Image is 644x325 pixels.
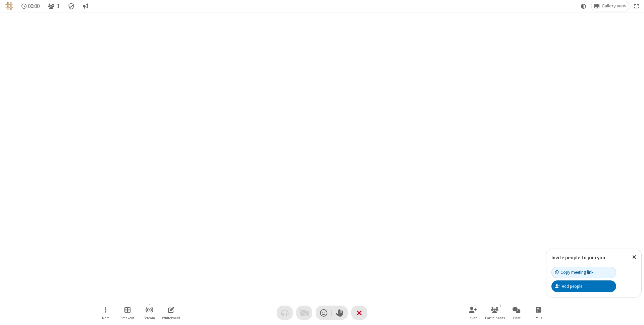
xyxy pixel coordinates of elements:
[80,1,91,11] button: Conversation
[65,1,78,11] div: Meeting details Encryption enabled
[144,316,155,320] span: Stream
[551,267,616,278] button: Copy meeting link
[19,1,43,11] div: Timer
[28,3,40,9] span: 00:00
[463,303,483,322] button: Invite participants (⌘+Shift+I)
[551,280,616,292] button: Add people
[578,1,589,11] button: Using system theme
[528,303,548,322] button: Open poll
[351,306,367,320] button: End or leave meeting
[632,1,642,11] button: Fullscreen
[535,316,542,320] span: Polls
[591,1,629,11] button: Change layout
[117,303,138,322] button: Manage Breakout Rooms
[161,303,181,322] button: Open shared whiteboard
[316,306,332,320] button: Send a reaction
[506,303,527,322] button: Open chat
[102,316,109,320] span: More
[45,1,62,11] button: Open participant list
[139,303,159,322] button: Start streaming
[277,306,293,320] button: Audio problem - check your Internet connection or call by phone
[120,316,135,320] span: Breakout
[469,316,477,320] span: Invite
[96,303,116,322] button: Open menu
[627,249,641,265] button: Close popover
[57,3,60,9] span: 1
[513,316,521,320] span: Chat
[485,303,505,322] button: Open participant list
[551,254,605,261] label: Invite people to join you
[497,303,503,309] div: 1
[296,306,312,320] button: Video
[5,2,13,10] img: QA Selenium DO NOT DELETE OR CHANGE
[602,3,626,9] span: Gallery view
[332,306,348,320] button: Raise hand
[162,316,180,320] span: Whiteboard
[485,316,505,320] span: Participants
[555,269,593,275] div: Copy meeting link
